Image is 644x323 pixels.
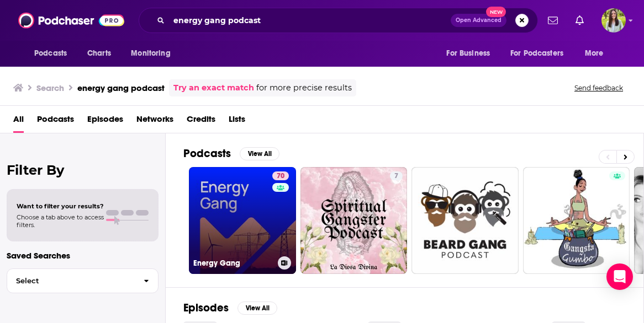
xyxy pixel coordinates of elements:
[36,83,64,93] h3: Search
[37,110,74,133] a: Podcasts
[187,110,215,133] a: Credits
[229,110,245,133] a: Lists
[183,301,229,315] h2: Episodes
[123,43,184,64] button: open menu
[510,46,563,61] span: For Podcasters
[486,7,506,17] span: New
[18,10,124,31] img: Podchaser - Follow, Share and Rate Podcasts
[173,82,254,94] a: Try an exact match
[7,250,159,261] p: Saved Searches
[131,46,170,61] span: Monitoring
[272,171,289,180] a: 70
[446,46,490,61] span: For Business
[577,43,617,64] button: open menu
[7,277,135,284] span: Select
[34,46,67,61] span: Podcasts
[390,171,403,180] a: 7
[136,110,173,133] a: Networks
[17,202,104,210] span: Want to filter your results?
[601,8,626,33] button: Show profile menu
[183,147,279,160] a: PodcastsView All
[240,147,279,160] button: View All
[7,162,159,178] h2: Filter By
[543,11,562,30] a: Show notifications dropdown
[80,43,118,64] a: Charts
[571,83,626,93] button: Send feedback
[601,8,626,33] span: Logged in as meaghanyoungblood
[183,301,277,315] a: EpisodesView All
[394,171,398,182] span: 7
[606,263,633,290] div: Open Intercom Messenger
[503,43,579,64] button: open menu
[139,8,538,33] div: Search podcasts, credits, & more...
[87,46,111,61] span: Charts
[189,167,296,274] a: 70Energy Gang
[601,8,626,33] img: User Profile
[256,82,352,94] span: for more precise results
[456,18,502,23] span: Open Advanced
[13,110,24,133] a: All
[77,83,165,93] h3: energy gang podcast
[439,43,504,64] button: open menu
[277,171,284,182] span: 70
[193,259,273,268] h3: Energy Gang
[7,268,159,293] button: Select
[169,12,451,29] input: Search podcasts, credits, & more...
[451,14,506,27] button: Open AdvancedNew
[300,167,408,274] a: 7
[87,110,123,133] a: Episodes
[585,46,604,61] span: More
[571,11,588,30] a: Show notifications dropdown
[237,302,277,315] button: View All
[27,43,81,64] button: open menu
[183,147,231,160] h2: Podcasts
[17,213,104,229] span: Choose a tab above to access filters.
